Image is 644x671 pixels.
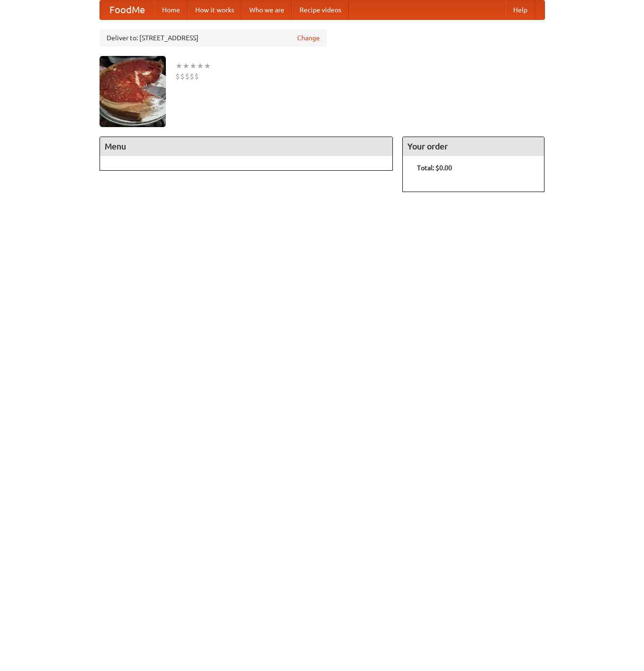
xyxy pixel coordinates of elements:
div: Deliver to: [STREET_ADDRESS] [100,29,327,46]
img: angular.jpg [100,56,166,127]
a: Who we are [242,0,292,19]
a: Recipe videos [292,0,349,19]
a: FoodMe [100,0,154,19]
li: ★ [182,61,190,71]
a: How it works [188,0,242,19]
li: ★ [204,61,211,71]
li: ★ [197,61,204,71]
li: $ [175,71,180,82]
a: Help [506,0,535,19]
li: ★ [175,61,182,71]
li: $ [185,71,190,82]
li: $ [180,71,185,82]
li: ★ [190,61,197,71]
h4: Your order [403,137,544,156]
b: Total: $0.00 [417,164,452,172]
h4: Menu [100,137,393,156]
li: $ [194,71,199,82]
a: Change [297,33,320,43]
li: $ [190,71,194,82]
a: Home [154,0,188,19]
